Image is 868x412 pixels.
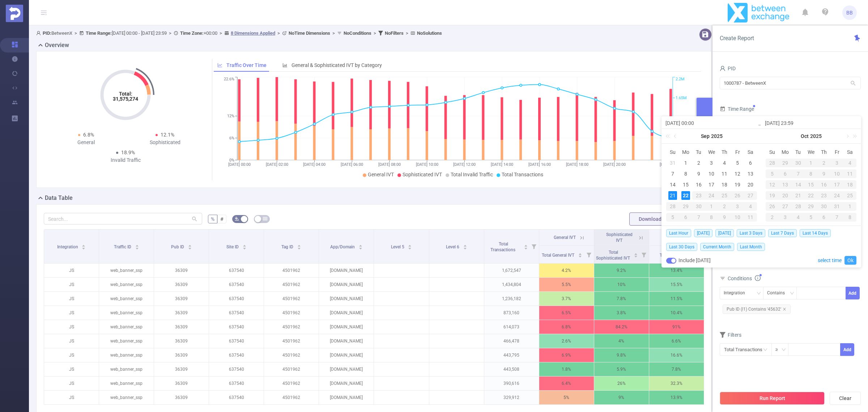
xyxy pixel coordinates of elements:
[779,212,792,223] td: November 3, 2025
[263,216,267,221] i: icon: table
[694,169,703,178] div: 9
[844,129,850,143] a: Next month (PageDown)
[490,241,516,252] span: Total Transactions
[744,147,757,157] th: Sat
[718,168,731,179] td: September 11, 2025
[843,190,856,201] td: October 25, 2025
[275,30,282,36] span: >
[113,96,138,102] tspan: 31,575,274
[303,162,325,167] tspan: [DATE] 04:00
[766,149,779,155] span: Su
[629,213,681,226] button: Download PDF
[830,191,843,200] div: 24
[125,139,204,146] div: Sophisticated
[679,190,692,201] td: September 22, 2025
[846,287,860,299] button: Add
[220,216,224,222] span: #
[666,179,679,190] td: September 14, 2025
[830,157,843,168] td: October 3, 2025
[720,66,736,71] span: PID
[766,168,779,179] td: October 5, 2025
[453,162,476,167] tspan: [DATE] 12:00
[710,129,723,143] a: 2025
[733,159,742,167] div: 5
[775,344,783,356] div: ≥
[766,180,779,189] div: 12
[843,191,856,200] div: 25
[666,201,679,212] td: September 28, 2025
[805,168,818,179] td: October 8, 2025
[779,168,792,179] td: October 6, 2025
[227,114,234,119] tspan: 12%
[692,213,705,222] div: 7
[666,243,697,251] span: Last 30 Days
[792,191,805,200] div: 21
[36,31,43,35] i: icon: user
[668,180,677,189] div: 14
[720,66,726,71] i: icon: user
[792,159,805,167] div: 30
[792,149,805,155] span: Tu
[830,159,843,167] div: 3
[668,159,677,167] div: 31
[668,169,677,178] div: 7
[119,91,132,97] tspan: Total:
[692,190,705,201] td: September 23, 2025
[167,30,174,36] span: >
[224,77,234,82] tspan: 22.6%
[229,158,234,163] tspan: 0%
[817,147,830,157] th: Thu
[403,172,442,177] span: Sophisticated IVT
[368,172,394,177] span: General IVT
[744,168,757,179] td: September 13, 2025
[817,168,830,179] td: October 9, 2025
[809,129,822,143] a: 2025
[805,202,818,211] div: 29
[792,169,805,178] div: 7
[843,169,856,178] div: 11
[805,157,818,168] td: October 1, 2025
[805,213,818,222] div: 5
[766,191,779,200] div: 19
[792,180,805,189] div: 14
[705,149,718,155] span: We
[805,191,818,200] div: 22
[830,202,843,211] div: 31
[566,162,588,167] tspan: [DATE] 18:00
[211,216,214,222] span: %
[843,180,856,189] div: 18
[705,168,718,179] td: September 10, 2025
[843,213,856,222] div: 8
[36,30,442,36] span: BetweenX [DATE] 00:00 - [DATE] 23:59 +00:00
[666,229,691,237] span: Last Hour
[779,213,792,222] div: 3
[731,157,744,168] td: September 5, 2025
[180,30,204,36] b: Time Zone:
[731,147,744,157] th: Fri
[818,253,842,267] a: select time
[731,202,744,211] div: 3
[766,169,779,178] div: 5
[720,35,754,42] span: Create Report
[86,156,165,164] div: Invalid Traffic
[817,201,830,212] td: October 30, 2025
[843,179,856,190] td: October 18, 2025
[792,213,805,222] div: 4
[843,159,856,167] div: 4
[779,147,792,157] th: Mon
[528,162,550,167] tspan: [DATE] 16:00
[341,162,363,167] tspan: [DATE] 06:00
[805,212,818,223] td: November 5, 2025
[679,147,692,157] th: Mon
[265,162,288,167] tspan: [DATE] 02:00
[840,343,854,356] button: Add
[766,147,779,157] th: Sun
[779,190,792,201] td: October 20, 2025
[692,168,705,179] td: September 9, 2025
[692,191,705,200] div: 23
[744,179,757,190] td: September 20, 2025
[744,212,757,223] td: October 11, 2025
[817,169,830,178] div: 9
[676,77,685,82] tspan: 2.2M
[705,212,718,223] td: October 8, 2025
